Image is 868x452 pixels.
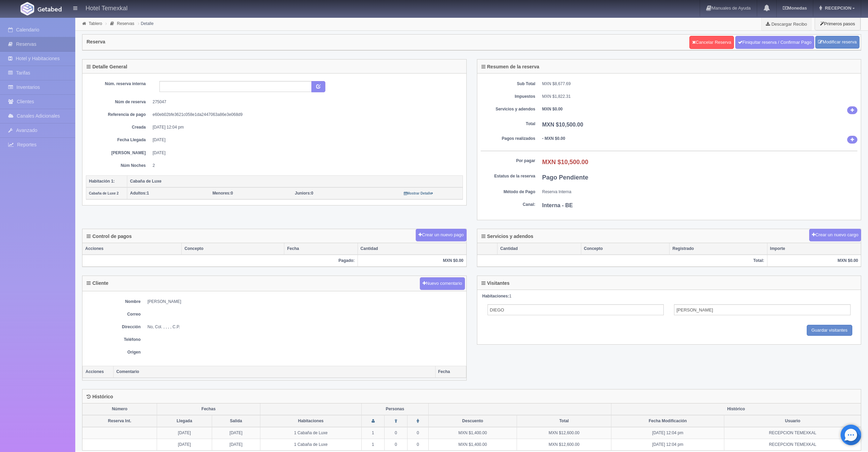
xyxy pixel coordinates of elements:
[284,243,358,255] th: Fecha
[86,324,141,330] dt: Dirección
[481,136,535,142] dt: Pagos realizados
[212,191,231,196] strong: Menores:
[147,324,463,330] dd: No, Col. , , , , C.P.
[416,229,466,241] button: Crear un nuevo pago
[517,439,611,451] td: MXN $12,600.00
[260,439,361,451] td: 1 Cabaña de Luxe
[91,81,146,87] dt: Núm. reserva interna
[21,2,34,15] img: Getabed
[358,255,466,267] th: MXN $0.00
[482,294,509,298] strong: Habitaciones:
[362,439,385,451] td: 1
[724,439,861,451] td: RECEPCION TEMEXKAL
[38,6,62,12] img: Getabed
[724,427,861,439] td: RECEPCION TEMEXKAL
[147,299,463,305] dd: [PERSON_NAME]
[89,21,102,26] a: Tablero
[815,17,860,30] button: Primeros pasos
[358,243,466,255] th: Cantidad
[130,191,147,196] strong: Adultos:
[823,5,851,11] span: RECEPCION
[611,403,861,415] th: Histórico
[212,439,260,451] td: [DATE]
[542,122,583,128] b: MXN $10,500.00
[767,255,861,267] th: MXN $0.00
[260,415,361,427] th: Habitaciones
[428,415,517,427] th: Descuento
[89,179,115,184] b: Habitación 1:
[362,427,385,439] td: 1
[420,277,465,290] button: Nuevo comentario
[542,107,563,111] b: MXN $0.00
[428,439,517,451] td: MXN $1,400.00
[153,150,458,156] dd: [DATE]
[767,243,861,255] th: Importe
[91,124,146,130] dt: Creada
[435,366,466,378] th: Fecha
[91,99,146,105] dt: Núm de reserva
[82,243,182,255] th: Acciones
[611,439,724,451] td: [DATE] 12:04 pm
[82,403,157,415] th: Número
[260,427,361,439] td: 1 Cabaña de Luxe
[362,403,429,415] th: Personas
[670,243,767,255] th: Registrado
[735,36,814,49] a: Finiquitar reserva / Confirmar Pago
[815,36,859,49] a: Modificar reserva
[385,439,407,451] td: 0
[157,415,212,427] th: Llegada
[86,299,141,305] dt: Nombre
[127,175,463,187] th: Cabaña de Luxe
[581,243,670,255] th: Concepto
[212,427,260,439] td: [DATE]
[689,36,734,49] a: Cancelar Reserva
[295,191,311,196] strong: Juniors:
[807,325,853,336] input: Guardar visitantes
[762,17,811,31] a: Descargar Recibo
[91,150,146,156] dt: [PERSON_NAME]
[86,349,141,355] dt: Origen
[477,255,767,267] th: Total:
[809,229,861,241] button: Crear un nuevo cargo
[542,159,588,165] b: MXN $10,500.00
[783,5,807,11] b: Monedas
[517,415,611,427] th: Total
[724,415,861,427] th: Usuario
[542,94,858,99] dd: MXN $1,822.31
[157,427,212,439] td: [DATE]
[404,191,433,196] a: Mostrar Detalle
[385,427,407,439] td: 0
[87,39,105,44] h4: Reserva
[481,81,535,87] dt: Sub Total
[212,191,233,196] span: 0
[481,202,535,208] dt: Canal:
[611,415,724,427] th: Fecha Modificación
[542,174,588,181] b: Pago Pendiente
[91,137,146,143] dt: Fecha Llegada
[87,234,132,239] h4: Control de pagos
[488,304,664,315] input: Nombre del Adulto
[542,189,858,195] dd: Reserva Interna
[153,163,458,169] dd: 2
[482,293,856,299] div: 1
[89,191,119,195] small: Cabaña de Luxe 2
[481,281,510,286] h4: Visitantes
[82,415,157,427] th: Reserva Int.
[481,64,540,69] h4: Resumen de la reserva
[153,99,458,105] dd: 275047
[91,112,146,118] dt: Referencia de pago
[407,427,428,439] td: 0
[86,337,141,343] dt: Teléfono
[481,173,535,179] dt: Estatus de la reserva
[428,427,517,439] td: MXN $1,400.00
[542,202,573,208] b: Interna - BE
[87,281,108,286] h4: Cliente
[87,64,127,69] h4: Detalle General
[481,121,535,127] dt: Total
[87,394,113,399] h4: Histórico
[407,439,428,451] td: 0
[481,106,535,112] dt: Servicios y adendos
[153,112,458,118] dd: e60eb02bfe3621c058e1da2447063a86e3e068d9
[542,136,565,141] b: - MXN $0.00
